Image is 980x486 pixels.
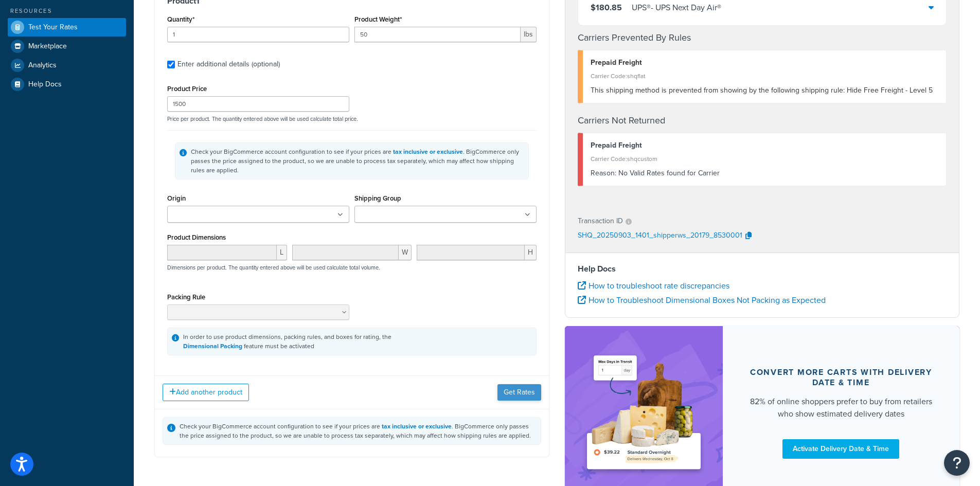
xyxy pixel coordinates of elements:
[28,42,67,51] span: Marketplace
[944,450,970,476] button: Open Resource Center
[591,168,616,178] span: Reason:
[28,23,78,32] span: Test Your Rates
[191,147,524,175] div: Check your BigCommerce account configuration to see if your prices are . BigCommerce only passes ...
[8,56,126,75] a: Analytics
[578,294,826,306] a: How to Troubleshoot Dimensional Boxes Not Packing as Expected
[497,384,541,401] button: Get Rates
[591,152,939,166] div: Carrier Code: shqcustom
[578,114,947,128] h4: Carriers Not Returned
[393,147,463,156] a: tax inclusive or exclusive
[167,85,207,93] label: Product Price
[578,263,947,275] h4: Help Docs
[525,245,537,260] span: H
[580,341,707,484] img: feature-image-ddt-36eae7f7280da8017bfb280eaccd9c446f90b1fe08728e4019434db127062ab4.png
[591,138,939,153] div: Prepaid Freight
[591,85,933,96] span: This shipping method is prevented from showing by the following shipping rule: Hide Free Freight ...
[165,115,539,122] p: Price per product. The quantity entered above will be used calculate total price.
[28,61,57,70] span: Analytics
[782,439,899,459] a: Activate Delivery Date & Time
[591,69,939,83] div: Carrier Code: shqflat
[177,57,280,71] div: Enter additional details (optional)
[167,233,226,241] label: Product Dimensions
[167,27,349,42] input: 0.0
[382,422,452,431] a: tax inclusive or exclusive
[399,245,412,260] span: W
[8,37,126,56] a: Marketplace
[165,264,380,271] p: Dimensions per product. The quantity entered above will be used calculate total volume.
[521,27,537,42] span: lbs
[163,384,249,401] button: Add another product
[28,80,62,89] span: Help Docs
[183,332,391,351] div: In order to use product dimensions, packing rules, and boxes for rating, the feature must be acti...
[167,15,194,23] label: Quantity*
[8,7,126,15] div: Resources
[632,1,721,15] div: UPS® - UPS Next Day Air®
[354,194,401,202] label: Shipping Group
[167,293,205,301] label: Packing Rule
[591,56,939,70] div: Prepaid Freight
[277,245,287,260] span: L
[180,422,537,440] div: Check your BigCommerce account configuration to see if your prices are . BigCommerce only passes ...
[591,166,939,181] div: No Valid Rates found for Carrier
[747,395,935,420] div: 82% of online shoppers prefer to buy from retailers who show estimated delivery dates
[167,61,175,68] input: Enter additional details (optional)
[8,75,126,94] a: Help Docs
[167,194,186,202] label: Origin
[747,367,935,388] div: Convert more carts with delivery date & time
[578,214,623,228] p: Transaction ID
[183,341,242,351] a: Dimensional Packing
[578,228,742,244] p: SHQ_20250903_1401_shipperws_20179_8530001
[354,15,402,23] label: Product Weight*
[591,2,622,13] span: $180.85
[354,27,521,42] input: 0.00
[578,280,729,292] a: How to troubleshoot rate discrepancies
[8,18,126,37] a: Test Your Rates
[578,31,947,45] h4: Carriers Prevented By Rules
